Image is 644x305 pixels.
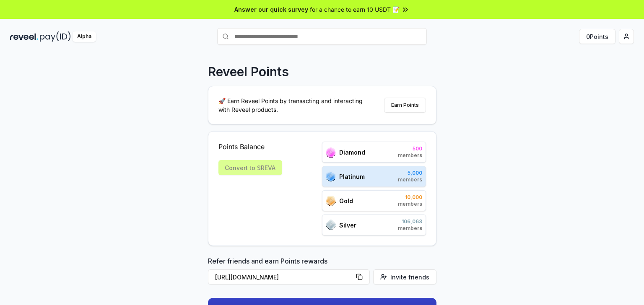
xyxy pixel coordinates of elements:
[398,201,422,207] span: members
[398,152,422,159] span: members
[579,29,615,44] button: 0Points
[384,98,426,113] button: Earn Points
[326,220,336,230] img: ranks_icon
[398,170,422,176] span: 5,000
[339,172,365,181] span: Platinum
[390,273,429,282] span: Invite friends
[73,31,96,42] div: Alpha
[208,64,289,79] p: Reveel Points
[218,142,282,152] span: Points Balance
[326,147,336,158] img: ranks_icon
[326,196,336,206] img: ranks_icon
[398,218,422,225] span: 106,063
[326,171,336,182] img: ranks_icon
[208,256,436,288] div: Refer friends and earn Points rewards
[339,221,356,230] span: Silver
[10,31,38,42] img: reveel_dark
[398,225,422,232] span: members
[208,269,370,284] button: [URL][DOMAIN_NAME]
[398,145,422,152] span: 500
[339,196,353,205] span: Gold
[234,5,308,14] span: Answer our quick survey
[339,148,365,157] span: Diamond
[398,194,422,201] span: 10,000
[40,31,71,42] img: pay_id
[398,176,422,183] span: members
[373,269,436,284] button: Invite friends
[310,5,400,14] span: for a chance to earn 10 USDT 📝
[218,96,369,114] p: 🚀 Earn Reveel Points by transacting and interacting with Reveel products.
